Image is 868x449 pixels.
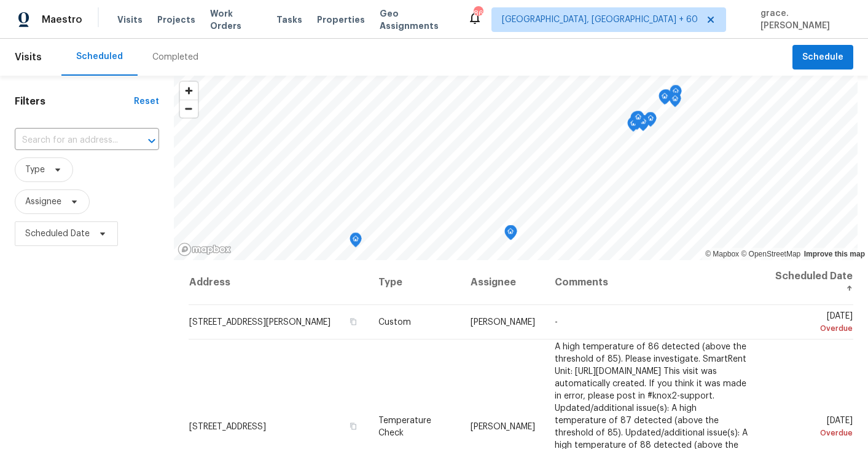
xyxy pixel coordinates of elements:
div: Map marker [670,85,682,104]
div: Map marker [669,92,681,111]
th: Assignee [461,260,545,305]
div: Map marker [659,90,671,109]
canvas: Map [174,76,858,260]
div: Map marker [644,112,657,131]
span: [GEOGRAPHIC_DATA], [GEOGRAPHIC_DATA] + 60 [502,14,698,26]
span: Properties [317,14,365,26]
div: Map marker [637,115,649,134]
button: Zoom in [180,82,198,100]
span: Custom [378,318,411,327]
span: [DATE] [770,312,853,335]
span: [PERSON_NAME] [471,318,535,327]
span: Assignee [25,196,61,208]
a: Mapbox homepage [178,242,232,256]
div: Map marker [632,111,644,130]
span: - [555,318,558,327]
div: Completed [152,51,198,63]
span: Geo Assignments [380,7,453,32]
span: Visits [117,14,143,26]
a: Improve this map [804,250,865,258]
span: Scheduled Date [25,228,90,240]
div: 862 [474,7,482,20]
span: Maestro [42,14,82,26]
span: [DATE] [770,416,853,439]
span: [STREET_ADDRESS][PERSON_NAME] [189,318,330,327]
span: Zoom out [180,100,198,117]
th: Scheduled Date ↑ [760,260,853,305]
span: Work Orders [210,7,262,32]
a: Mapbox [705,250,739,258]
th: Type [369,260,461,305]
span: Type [25,164,45,176]
button: Schedule [792,45,853,70]
th: Address [189,260,369,305]
button: Copy Address [348,420,359,431]
div: Map marker [350,232,362,252]
button: Open [143,132,160,149]
button: Zoom out [180,100,198,117]
div: Reset [134,95,159,108]
span: Visits [15,44,42,71]
div: Map marker [505,225,517,244]
input: Search for an address... [15,131,125,150]
div: Overdue [770,322,853,335]
div: Map marker [627,117,639,136]
span: [STREET_ADDRESS] [189,422,266,431]
span: grace.[PERSON_NAME] [756,7,850,32]
div: Map marker [660,89,672,108]
span: [PERSON_NAME] [471,422,535,431]
span: Projects [157,14,195,26]
span: Tasks [276,15,302,24]
button: Copy Address [348,316,359,327]
div: Overdue [770,426,853,439]
th: Comments [545,260,760,305]
h1: Filters [15,95,134,108]
span: Schedule [802,50,843,65]
div: Scheduled [76,50,123,63]
div: Map marker [504,225,517,244]
span: Temperature Check [378,416,431,437]
a: OpenStreetMap [741,250,800,258]
div: Map marker [630,111,643,130]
